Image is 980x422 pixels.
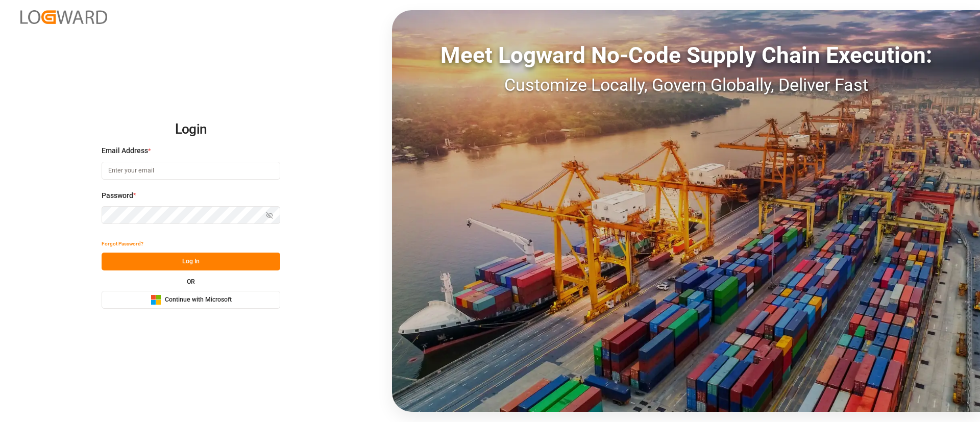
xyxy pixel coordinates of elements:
img: Logward_new_orange.png [20,10,107,24]
div: Meet Logward No-Code Supply Chain Execution: [392,38,980,72]
input: Enter your email [102,162,280,180]
span: Email Address [102,145,148,156]
button: Continue with Microsoft [102,291,280,309]
div: Customize Locally, Govern Globally, Deliver Fast [392,72,980,98]
button: Log In [102,253,280,270]
span: Continue with Microsoft [165,295,232,305]
small: OR [187,279,195,285]
h2: Login [102,113,280,146]
span: Password [102,190,133,201]
button: Forgot Password? [102,235,143,253]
